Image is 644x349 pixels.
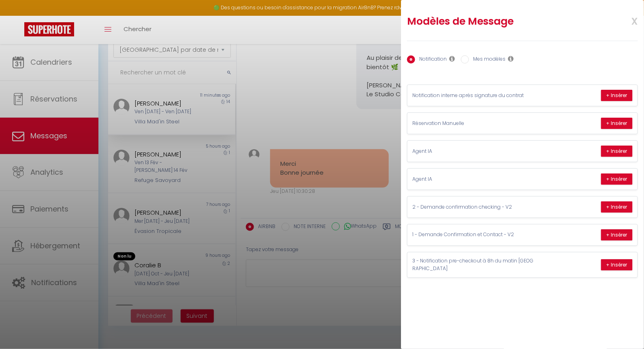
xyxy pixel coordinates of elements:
label: Notification [415,55,447,64]
button: + Insérer [601,259,633,271]
button: + Insérer [601,173,633,185]
button: + Insérer [601,118,633,129]
p: Réservation Manuelle [412,120,534,127]
button: + Insérer [601,201,633,213]
p: Notification interne après signature du contrat [412,92,534,99]
button: + Insérer [601,90,633,101]
button: + Insérer [601,229,633,241]
i: Les modèles généraux sont visibles par vous et votre équipe [508,55,514,62]
button: + Insérer [601,146,633,157]
h2: Modèles de Message [407,15,596,28]
label: Mes modèles [469,55,505,64]
p: 3 - Notification pre-checkout à 8h du matin [GEOGRAPHIC_DATA] [412,257,534,273]
span: x [612,11,638,30]
p: 1 - Demande Confirmation et Contact - V2 [412,231,534,239]
p: Agent IA [412,148,534,155]
p: 2 - Demande confirmation checking - V2 [412,203,534,211]
p: Agent IA [412,176,534,183]
i: Les notifications sont visibles par toi et ton équipe [449,55,455,62]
